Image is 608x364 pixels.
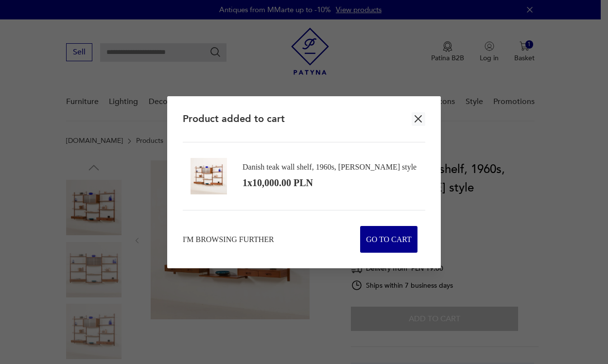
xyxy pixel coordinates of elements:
[360,226,417,253] button: Go to cart
[183,234,274,245] button: I'm browsing further
[243,163,417,171] font: Danish teak wall shelf, 1960s, [PERSON_NAME] style
[183,112,285,125] font: Product added to cart
[247,177,252,188] font: x
[243,177,247,188] font: 1
[252,177,313,188] font: 10,000.00 PLN
[183,235,274,243] font: I'm browsing further
[366,235,412,243] font: Go to cart
[191,158,227,194] img: Product photo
